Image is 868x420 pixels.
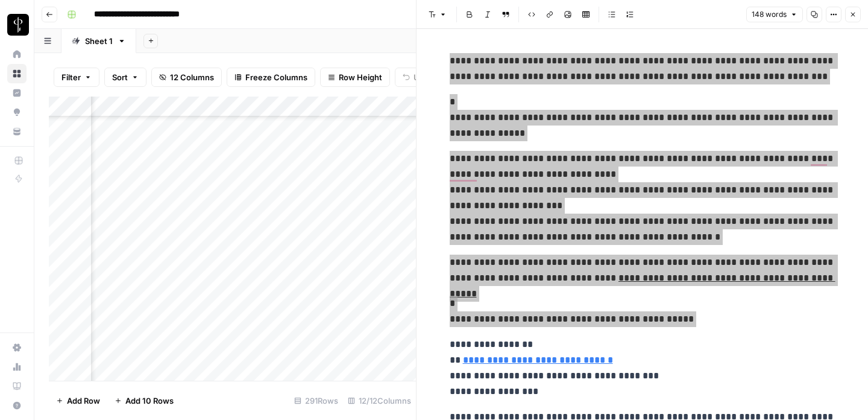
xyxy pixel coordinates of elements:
span: Filter [61,71,81,83]
a: Settings [7,338,27,357]
span: Freeze Columns [245,71,307,83]
button: Workspace: LP Production Workloads [7,10,27,40]
span: Row Height [339,71,382,83]
span: Add Row [67,395,100,407]
button: Add 10 Rows [107,391,181,410]
span: 12 Columns [170,71,214,83]
a: Insights [7,83,27,103]
a: Learning Hub [7,377,27,396]
a: Home [7,45,27,64]
img: LP Production Workloads Logo [7,14,29,36]
button: Undo [395,68,442,87]
span: 148 words [752,9,787,20]
a: Usage [7,357,27,377]
div: Sheet 1 [85,35,113,47]
button: Sort [104,68,146,87]
div: 291 Rows [289,391,343,410]
button: Freeze Columns [227,68,315,87]
a: Browse [7,64,27,83]
button: 12 Columns [151,68,222,87]
button: Help + Support [7,396,27,415]
a: Your Data [7,122,27,141]
button: Row Height [320,68,390,87]
button: Filter [54,68,99,87]
button: Add Row [49,391,107,410]
a: Opportunities [7,103,27,122]
button: 148 words [746,7,803,22]
a: Sheet 1 [61,29,136,53]
div: 12/12 Columns [343,391,416,410]
span: Sort [112,71,128,83]
span: Add 10 Rows [125,395,174,407]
